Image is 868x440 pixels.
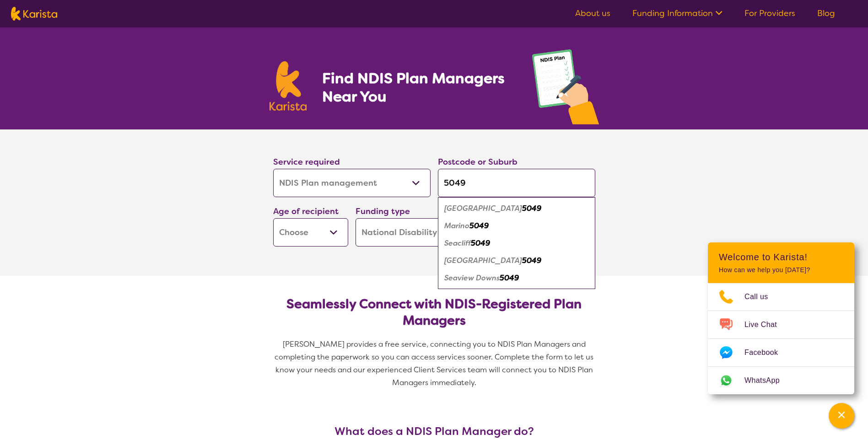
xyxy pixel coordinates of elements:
h2: Seamlessly Connect with NDIS-Registered Plan Managers [280,296,588,329]
div: Channel Menu [708,242,854,394]
h1: Find NDIS Plan Managers Near You [322,69,513,106]
a: Funding Information [632,8,722,19]
a: For Providers [744,8,795,19]
label: Age of recipient [273,206,339,217]
em: 5049 [500,273,519,283]
button: Channel Menu [829,403,854,429]
p: How can we help you [DATE]? [719,266,843,274]
em: 5049 [469,221,489,231]
a: About us [575,8,610,19]
a: Web link opens in a new tab. [708,367,854,394]
div: Seacliff Park 5049 [442,252,591,269]
a: Blog [817,8,835,19]
span: Call us [744,290,779,304]
em: [GEOGRAPHIC_DATA] [444,256,522,265]
img: Karista logo [11,7,57,21]
div: Marino 5049 [442,217,591,235]
span: Live Chat [744,318,788,332]
h3: What does a NDIS Plan Manager do? [270,425,599,438]
em: 5049 [522,204,541,213]
div: Seaview Downs 5049 [442,269,591,287]
label: Postcode or Suburb [438,156,518,167]
em: Marino [444,221,469,231]
div: Seacliff 5049 [442,235,591,252]
em: Seaview Downs [444,273,500,283]
ul: Choose channel [708,283,854,394]
input: Type [438,169,595,197]
div: Kingston Park 5049 [442,200,591,217]
em: Seacliff [444,238,471,248]
label: Funding type [356,206,410,217]
label: Service required [273,156,340,167]
img: plan-management [532,49,599,129]
em: 5049 [522,256,541,265]
span: [PERSON_NAME] provides a free service, connecting you to NDIS Plan Managers and completing the pa... [275,339,595,387]
h2: Welcome to Karista! [719,252,843,263]
span: WhatsApp [744,374,791,387]
em: 5049 [471,238,490,248]
img: Karista logo [270,61,307,111]
em: [GEOGRAPHIC_DATA] [444,204,522,213]
span: Facebook [744,346,789,360]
